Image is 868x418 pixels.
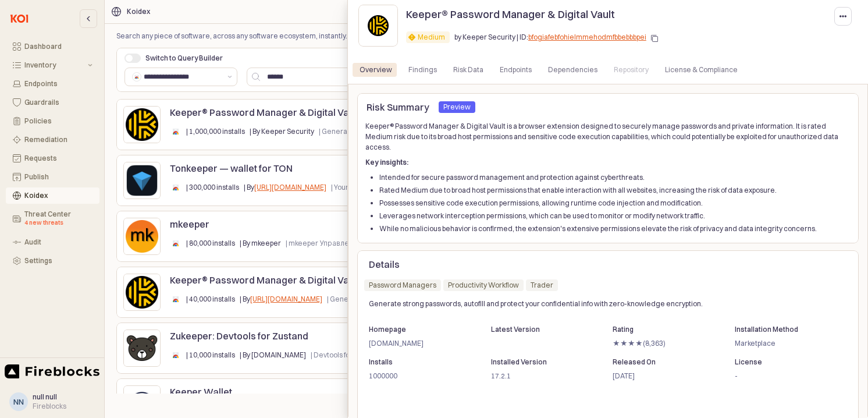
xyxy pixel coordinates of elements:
li: Leverages network interception permissions, which can be used to monitor or modify network traffic. [379,211,851,221]
p: [DATE] [613,371,713,381]
p: Rating [613,324,713,335]
p: Generate strong passwords, autofill and protect your confidential info with zero-knowledge encryp... [369,299,806,309]
p: License [734,357,834,367]
div: Findings [408,63,437,77]
p: by Keeper Security | ID: [454,32,646,42]
p: Keeper® Password Manager & Digital Vault is a browser extension designed to securely manage passw... [365,121,851,153]
a: bfogiafebfohielmmehodmfbbebbbpei [528,33,646,41]
p: Released On [613,357,713,367]
div: Repository [607,63,656,77]
div: Password Managers [369,279,436,291]
div: Dependencies [541,63,604,77]
li: Intended for secure password management and protection against cyberthreats. [379,172,851,183]
p: Details [369,257,847,271]
li: Possesses sensitive code execution permissions, allowing runtime code injection and modification. [379,198,851,208]
div: Trader [531,279,553,291]
p: Marketplace [734,338,834,349]
p: Installation Method [734,324,834,335]
div: Findings [401,63,444,77]
div: Overview [360,63,392,77]
div: Dependencies [548,63,597,77]
p: Installed Version [490,357,590,367]
div: License & Compliance [658,63,745,77]
div: Risk Data [453,63,483,77]
p: Homepage [369,324,469,335]
div: Productivity Workflow [448,279,519,291]
p: Keeper® Password Manager & Digital Vault [406,6,615,22]
p: Risk Summary [367,100,429,114]
p: - [734,371,834,381]
div: Repository [614,63,649,77]
div: Preview [443,101,471,113]
p: Latest Version [490,324,590,335]
strong: Key insights: [365,158,408,167]
p: 1000000 [369,371,469,381]
div: Medium [418,31,445,43]
p: [DOMAIN_NAME] [369,338,469,349]
div: Risk Data [446,63,490,77]
div: Overview [353,63,399,77]
div: Endpoints [493,63,539,77]
div: License & Compliance [665,63,738,77]
li: While no malicious behavior is confirmed, the extension's extensive permissions elevate the risk ... [379,224,851,234]
p: Installs [369,357,469,367]
div: Endpoints [500,63,532,77]
li: Rated Medium due to broad host permissions that enable interaction with all websites, increasing ... [379,185,851,196]
p: 17.2.1 [490,371,590,381]
p: ★★★★(8,363) [613,338,713,349]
